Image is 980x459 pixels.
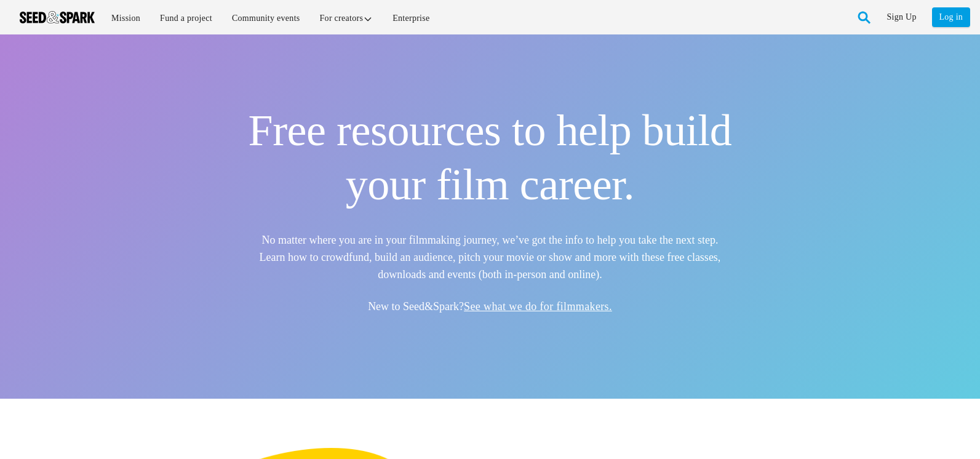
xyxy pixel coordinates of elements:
a: See what we do for filmmakers. [464,300,612,313]
a: Log in [932,7,970,27]
h5: No matter where you are in your filmmaking journey, we’ve got the info to help you take the next ... [248,231,731,283]
a: Enterprise [384,5,438,31]
a: Sign Up [887,7,917,27]
h5: New to Seed&Spark? [248,298,731,315]
a: Mission [103,5,149,31]
a: Community events [223,5,309,31]
img: Seed amp; Spark [20,11,95,23]
h1: Free resources to help build your film career. [248,103,731,212]
a: Fund a project [151,5,221,31]
a: For creators [311,5,382,31]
